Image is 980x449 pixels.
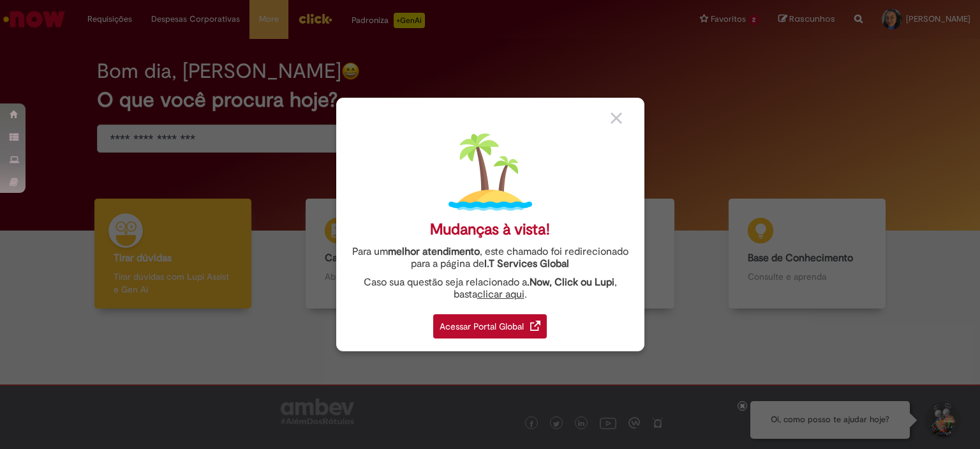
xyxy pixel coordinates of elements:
div: Caso sua questão seja relacionado a , basta . [346,277,635,301]
strong: .Now, Click ou Lupi [527,276,614,289]
a: clicar aqui [477,281,524,301]
div: Para um , este chamado foi redirecionado para a página de [346,246,635,270]
img: close_button_grey.png [611,112,622,124]
a: Acessar Portal Global [433,307,547,339]
a: I.T Services Global [484,250,569,270]
div: Acessar Portal Global [433,314,547,339]
img: redirect_link.png [530,321,540,331]
img: island.png [449,130,532,214]
strong: melhor atendimento [388,245,480,258]
div: Mudanças à vista! [430,220,550,239]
